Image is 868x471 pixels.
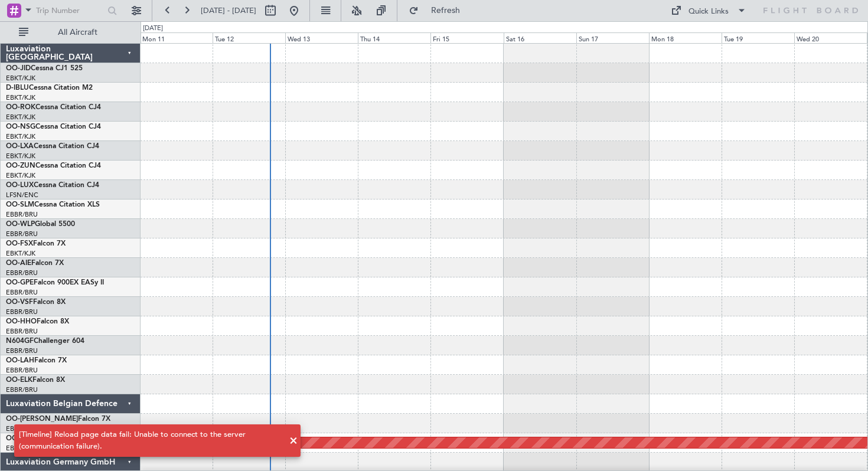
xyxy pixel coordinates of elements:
div: [DATE] [143,24,163,34]
button: All Aircraft [13,23,128,42]
a: OO-LXACessna Citation CJ4 [6,143,99,150]
span: All Aircraft [31,28,125,37]
span: OO-VSF [6,299,33,306]
div: Mon 18 [649,32,722,43]
div: Tue 19 [722,32,794,43]
a: OO-SLMCessna Citation XLS [6,201,100,208]
div: Tue 12 [213,32,285,43]
span: OO-GPE [6,279,34,286]
span: OO-LUX [6,182,34,189]
a: EBKT/KJK [6,93,35,102]
span: OO-ELK [6,377,32,384]
span: OO-HHO [6,318,37,325]
div: Thu 14 [358,32,430,43]
div: Sun 17 [576,32,649,43]
span: OO-JID [6,65,31,72]
a: EBBR/BRU [6,210,38,219]
a: EBKT/KJK [6,249,35,258]
a: EBKT/KJK [6,171,35,180]
a: EBBR/BRU [6,269,38,277]
span: Refresh [421,6,471,15]
a: OO-AIEFalcon 7X [6,260,64,267]
a: EBKT/KJK [6,74,35,83]
button: Quick Links [665,1,752,20]
a: OO-GPEFalcon 900EX EASy II [6,279,104,286]
span: OO-ZUN [6,162,35,169]
a: EBBR/BRU [6,366,38,375]
button: Refresh [403,1,474,20]
a: EBKT/KJK [6,132,35,141]
a: EBBR/BRU [6,385,38,394]
a: N604GFChallenger 604 [6,338,84,345]
div: Fri 15 [430,32,503,43]
a: OO-HHOFalcon 8X [6,318,69,325]
a: OO-NSGCessna Citation CJ4 [6,123,101,130]
span: OO-WLP [6,221,35,228]
div: Quick Links [688,6,729,18]
span: OO-FSX [6,240,33,247]
div: Sat 16 [504,32,576,43]
span: OO-AIE [6,260,31,267]
a: OO-LUXCessna Citation CJ4 [6,182,99,189]
a: OO-ROKCessna Citation CJ4 [6,104,101,111]
span: N604GF [6,338,34,345]
div: Wed 20 [794,32,867,43]
input: Trip Number [36,2,104,19]
a: LFSN/ENC [6,191,38,199]
a: EBKT/KJK [6,113,35,122]
a: EBBR/BRU [6,288,38,297]
div: Mon 11 [140,32,213,43]
span: OO-LAH [6,357,34,364]
span: OO-LXA [6,143,34,150]
a: OO-LAHFalcon 7X [6,357,67,364]
a: EBBR/BRU [6,346,38,355]
span: OO-NSG [6,123,35,130]
a: OO-FSXFalcon 7X [6,240,66,247]
a: D-IBLUCessna Citation M2 [6,84,93,91]
a: OO-WLPGlobal 5500 [6,221,75,228]
div: [Timeline] Reload page data fail: Unable to connect to the server (communication failure). [19,429,283,452]
a: OO-JIDCessna CJ1 525 [6,65,83,72]
span: D-IBLU [6,84,29,91]
a: EBBR/BRU [6,327,38,336]
a: OO-ELKFalcon 8X [6,377,65,384]
a: EBBR/BRU [6,230,38,238]
a: OO-ZUNCessna Citation CJ4 [6,162,101,169]
span: [DATE] - [DATE] [201,5,256,16]
a: EBBR/BRU [6,308,38,316]
span: OO-SLM [6,201,34,208]
a: OO-VSFFalcon 8X [6,299,66,306]
span: OO-ROK [6,104,35,111]
div: Wed 13 [285,32,358,43]
a: EBKT/KJK [6,152,35,161]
